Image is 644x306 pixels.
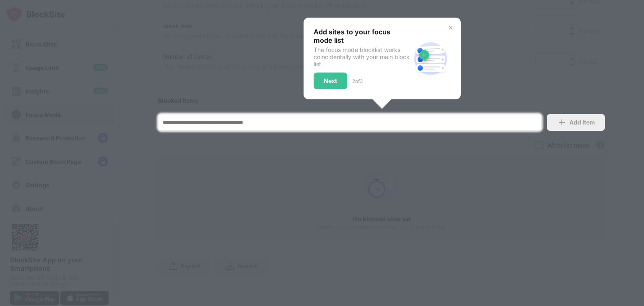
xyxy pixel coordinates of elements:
[314,28,410,44] div: Add sites to your focus mode list
[314,46,410,67] div: The focus mode blocklist works coincidentally with your main block list.
[352,78,363,84] div: 2 of 3
[569,119,595,126] div: Add Item
[324,78,337,84] div: Next
[447,24,454,31] img: x-button.svg
[410,39,451,79] img: block-site.svg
